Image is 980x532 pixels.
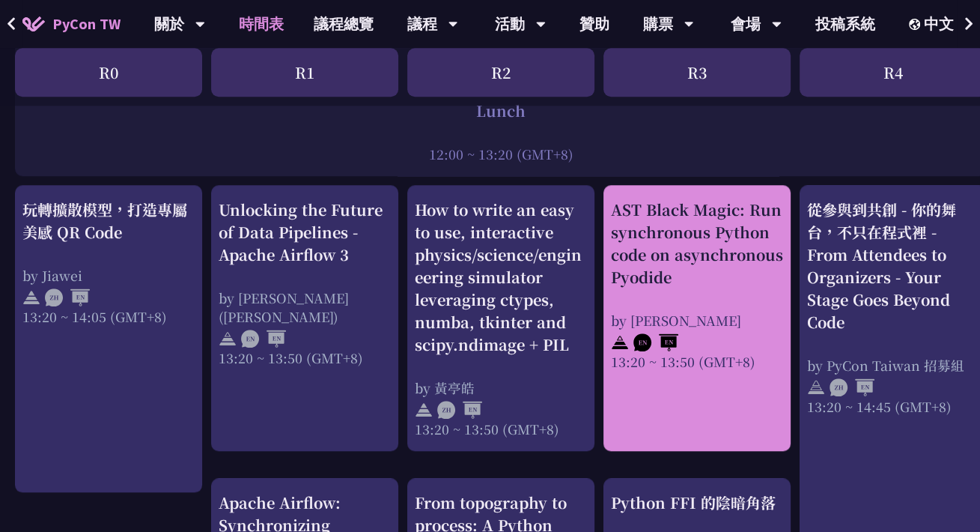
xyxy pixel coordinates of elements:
[633,333,678,351] img: ENEN.5a408d1.svg
[15,48,202,97] div: R0
[241,330,286,348] img: ENEN.5a408d1.svg
[22,16,45,31] img: Home icon of PyCon TW 2025
[22,266,195,285] div: by Jiawei
[219,288,391,326] div: by [PERSON_NAME] ([PERSON_NAME])
[52,13,121,35] span: PyCon TW
[22,199,195,244] div: 玩轉擴散模型，打造專屬美感 QR Code
[415,420,587,438] div: 13:20 ~ 13:50 (GMT+8)
[611,199,783,438] a: AST Black Magic: Run synchronous Python code on asynchronous Pyodide by [PERSON_NAME] 13:20 ~ 13:...
[211,48,398,97] div: R1
[415,199,587,356] div: How to write an easy to use, interactive physics/science/engineering simulator leveraging ctypes,...
[219,199,391,266] div: Unlocking the Future of Data Pipelines - Apache Airflow 3
[611,199,783,288] div: AST Black Magic: Run synchronous Python code on asynchronous Pyodide
[22,288,40,306] img: svg+xml;base64,PHN2ZyB4bWxucz0iaHR0cDovL3d3dy53My5vcmcvMjAwMC9zdmciIHdpZHRoPSIyNCIgaGVpZ2h0PSIyNC...
[807,356,979,375] div: by PyCon Taiwan 招募組
[807,199,979,333] div: 從參與到共創 - 你的舞台，不只在程式裡 - From Attendees to Organizers - Your Stage Goes Beyond Code
[909,19,924,30] img: Locale Icon
[415,401,433,419] img: svg+xml;base64,PHN2ZyB4bWxucz0iaHR0cDovL3d3dy53My5vcmcvMjAwMC9zdmciIHdpZHRoPSIyNCIgaGVpZ2h0PSIyNC...
[611,352,783,371] div: 13:20 ~ 13:50 (GMT+8)
[7,5,136,43] a: PyCon TW
[219,348,391,367] div: 13:20 ~ 13:50 (GMT+8)
[22,145,979,163] div: 12:00 ~ 13:20 (GMT+8)
[22,199,195,480] a: 玩轉擴散模型，打造專屬美感 QR Code by Jiawei 13:20 ~ 14:05 (GMT+8)
[219,199,391,438] a: Unlocking the Future of Data Pipelines - Apache Airflow 3 by [PERSON_NAME] ([PERSON_NAME]) 13:20 ...
[807,397,979,416] div: 13:20 ~ 14:45 (GMT+8)
[611,492,783,514] div: Python FFI 的陰暗角落
[437,401,482,419] img: ZHEN.371966e.svg
[807,378,825,396] img: svg+xml;base64,PHN2ZyB4bWxucz0iaHR0cDovL3d3dy53My5vcmcvMjAwMC9zdmciIHdpZHRoPSIyNCIgaGVpZ2h0PSIyNC...
[219,330,237,348] img: svg+xml;base64,PHN2ZyB4bWxucz0iaHR0cDovL3d3dy53My5vcmcvMjAwMC9zdmciIHdpZHRoPSIyNCIgaGVpZ2h0PSIyNC...
[611,333,629,351] img: svg+xml;base64,PHN2ZyB4bWxucz0iaHR0cDovL3d3dy53My5vcmcvMjAwMC9zdmciIHdpZHRoPSIyNCIgaGVpZ2h0PSIyNC...
[407,48,594,97] div: R2
[415,199,587,438] a: How to write an easy to use, interactive physics/science/engineering simulator leveraging ctypes,...
[22,307,195,326] div: 13:20 ~ 14:05 (GMT+8)
[830,378,874,396] img: ZHEN.371966e.svg
[415,378,587,397] div: by 黃亭皓
[611,311,783,330] div: by [PERSON_NAME]
[22,100,979,122] div: Lunch
[603,48,791,97] div: R3
[45,288,90,306] img: ZHEN.371966e.svg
